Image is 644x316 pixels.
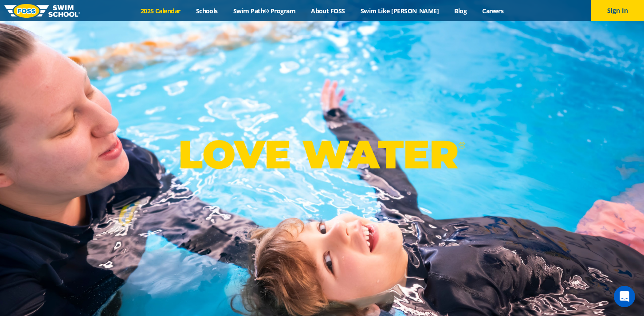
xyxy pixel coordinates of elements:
a: Schools [188,7,225,15]
a: Careers [475,7,511,15]
img: FOSS Swim School Logo [4,4,80,18]
p: LOVE WATER [178,131,465,178]
a: 2025 Calendar [133,7,188,15]
a: Swim Like [PERSON_NAME] [353,7,447,15]
sup: ® [458,140,465,151]
div: Open Intercom Messenger [614,286,635,307]
a: About FOSS [303,7,353,15]
a: Swim Path® Program [225,7,303,15]
a: Blog [447,7,475,15]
